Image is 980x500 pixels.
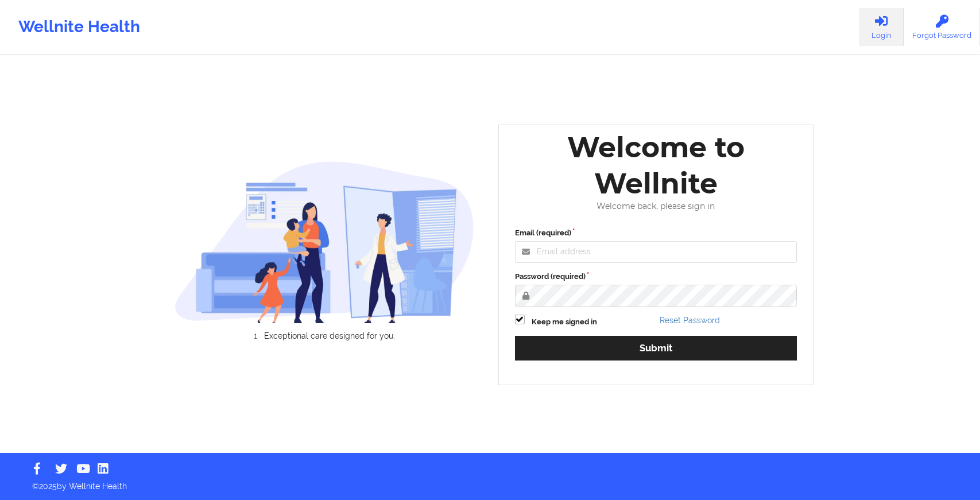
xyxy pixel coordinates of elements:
[507,129,805,201] div: Welcome to Wellnite
[515,336,797,361] button: Submit
[175,161,474,323] img: wellnite-auth-hero_200.c722682e.png
[515,241,797,263] input: Email address
[515,271,797,282] label: Password (required)
[904,8,980,46] a: Forgot Password
[660,316,720,325] a: Reset Password
[532,316,597,328] label: Keep me signed in
[515,227,797,239] label: Email (required)
[859,8,904,46] a: Login
[185,331,474,340] li: Exceptional care designed for you.
[507,201,805,211] div: Welcome back, please sign in
[24,472,956,492] p: © 2025 by Wellnite Health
